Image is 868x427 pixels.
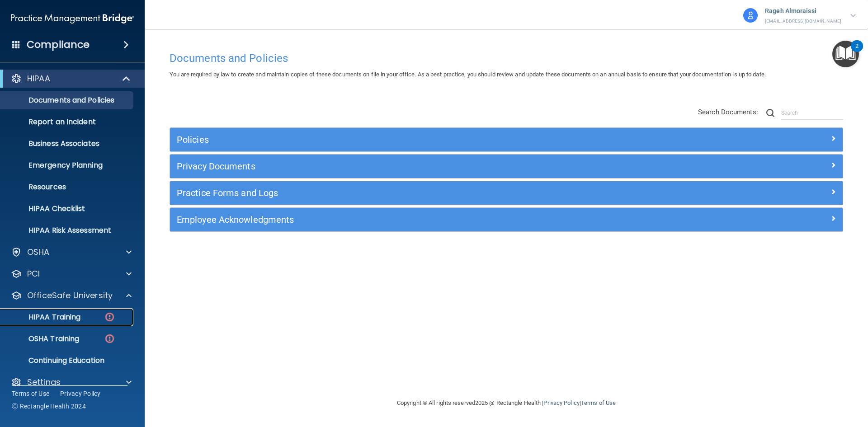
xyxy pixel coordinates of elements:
a: Privacy Documents [177,159,836,174]
img: avatar.17b06cb7.svg [743,8,758,23]
iframe: Drift Widget Chat Controller [712,363,857,399]
a: OSHA [11,247,132,258]
p: HIPAA [27,73,50,84]
h5: Privacy Documents [177,161,668,171]
p: PCI [27,268,40,279]
h4: Compliance [27,38,90,51]
a: OfficeSafe University [11,290,132,301]
div: Copyright © All rights reserved 2025 @ Rectangle Health | | [341,389,671,418]
p: HIPAA Risk Assessment [6,226,129,235]
span: Search Documents: [698,108,758,116]
button: Open Resource Center, 2 new notifications [832,41,859,67]
div: 2 [855,46,859,58]
a: Privacy Policy [543,399,579,406]
h5: Employee Acknowledgments [177,215,668,225]
p: Rageh Almoraissi [765,5,841,17]
a: PCI [11,268,132,279]
p: HIPAA Training [6,313,80,322]
p: OSHA Training [6,334,79,343]
a: Employee Acknowledgments [177,212,836,227]
p: Business Associates [6,139,129,148]
img: arrow-down.227dba2b.svg [850,14,856,17]
input: Search [781,106,843,120]
a: Policies [177,132,836,147]
a: Terms of Use [581,399,616,406]
h5: Policies [177,135,668,145]
p: Settings [27,377,61,388]
p: Resources [6,183,129,192]
p: HIPAA Checklist [6,204,129,213]
p: Emergency Planning [6,161,129,170]
a: Privacy Policy [60,389,101,398]
a: Practice Forms and Logs [177,186,836,200]
img: ic-search.3b580494.png [766,109,774,117]
img: danger-circle.6113f641.png [104,333,115,344]
span: Ⓒ Rectangle Health 2024 [12,402,86,411]
img: danger-circle.6113f641.png [104,311,115,323]
p: Documents and Policies [6,96,129,105]
p: Continuing Education [6,356,129,365]
h4: Documents and Policies [170,52,843,64]
p: OfficeSafe University [27,290,113,301]
img: PMB logo [11,9,134,28]
h5: Practice Forms and Logs [177,188,668,198]
p: Report an Incident [6,117,129,127]
a: Terms of Use [12,389,49,398]
a: HIPAA [11,73,131,84]
span: You are required by law to create and maintain copies of these documents on file in your office. ... [170,71,766,78]
a: Settings [11,377,132,388]
p: OSHA [27,247,50,258]
p: [EMAIL_ADDRESS][DOMAIN_NAME] [765,17,841,25]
